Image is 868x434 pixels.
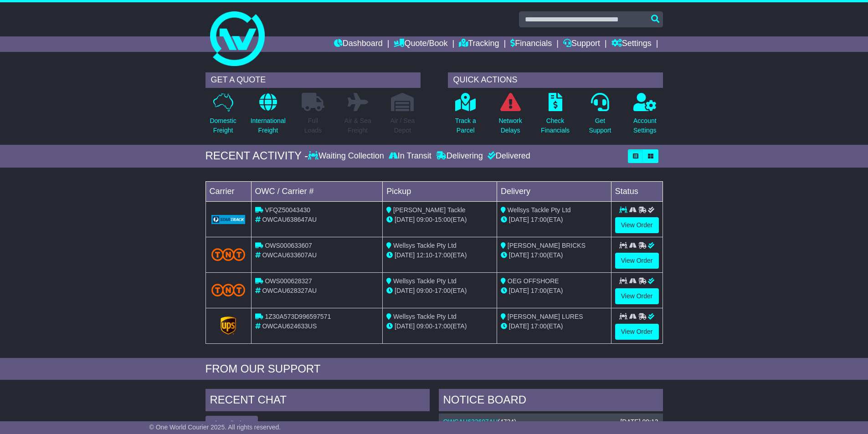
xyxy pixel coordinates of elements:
[501,286,607,296] div: (ETA)
[435,251,451,259] span: 17:00
[395,322,415,330] span: [DATE]
[211,248,246,260] img: TNT_Domestic.png
[262,251,317,259] span: OWCAU633607AU
[386,250,493,260] div: - (ETA)
[393,242,457,249] span: Wellsys Tackle Pty Ltd
[588,92,611,140] a: GetSupport
[250,92,286,140] a: InternationalFreight
[435,322,451,330] span: 17:00
[265,313,331,320] span: 1Z30A573D996597571
[497,181,611,201] td: Delivery
[211,284,246,296] img: TNT_Domestic.png
[386,215,493,225] div: - (ETA)
[416,251,432,259] span: 12:10
[510,36,552,52] a: Financials
[265,277,312,285] span: OWS000628327
[205,389,430,414] div: RECENT CHAT
[615,217,659,233] a: View Order
[416,216,432,223] span: 09:00
[501,215,607,225] div: (ETA)
[334,36,383,52] a: Dashboard
[455,92,477,140] a: Track aParcel
[611,181,663,201] td: Status
[531,287,547,294] span: 17:00
[541,116,570,135] p: Check Financials
[262,216,317,223] span: OWCAU638647AU
[509,216,529,223] span: [DATE]
[455,116,476,135] p: Track a Parcel
[485,151,530,161] div: Delivered
[501,250,607,260] div: (ETA)
[393,206,465,214] span: [PERSON_NAME] Tackle
[386,151,434,161] div: In Transit
[531,251,547,259] span: 17:00
[393,277,457,285] span: Wellsys Tackle Pty Ltd
[210,116,236,135] p: Domestic Freight
[395,287,415,294] span: [DATE]
[416,287,432,294] span: 09:00
[611,36,652,52] a: Settings
[615,253,659,269] a: View Order
[563,36,600,52] a: Support
[251,181,383,201] td: OWC / Carrier #
[386,286,493,296] div: - (ETA)
[302,116,324,135] p: Full Loads
[509,287,529,294] span: [DATE]
[498,92,522,140] a: NetworkDelays
[386,322,493,331] div: - (ETA)
[344,116,371,135] p: Air & Sea Freight
[508,313,583,320] span: [PERSON_NAME] LURES
[620,418,658,426] div: [DATE] 09:13
[615,288,659,304] a: View Order
[393,313,457,320] span: Wellsys Tackle Pty Ltd
[459,36,499,52] a: Tracking
[633,116,657,135] p: Account Settings
[416,322,432,330] span: 09:00
[211,215,246,224] img: GetCarrierServiceLogo
[205,416,258,432] button: View All Chats
[308,151,386,161] div: Waiting Collection
[509,322,529,330] span: [DATE]
[205,149,308,163] div: RECENT ACTIVITY -
[633,92,657,140] a: AccountSettings
[615,324,659,340] a: View Order
[531,216,547,223] span: 17:00
[221,317,236,335] img: GetCarrierServiceLogo
[205,181,251,201] td: Carrier
[395,216,415,223] span: [DATE]
[508,242,586,249] span: [PERSON_NAME] BRICKS
[205,72,421,88] div: GET A QUOTE
[501,322,607,331] div: (ETA)
[251,116,286,135] p: International Freight
[390,116,415,135] p: Air / Sea Depot
[448,72,663,88] div: QUICK ACTIONS
[394,36,447,52] a: Quote/Book
[395,251,415,259] span: [DATE]
[383,181,497,201] td: Pickup
[435,216,451,223] span: 15:00
[443,418,658,426] div: ( )
[149,424,281,431] span: © One World Courier 2025. All rights reserved.
[443,418,498,425] a: OWCAU633607AU
[498,116,522,135] p: Network Delays
[439,389,663,414] div: NOTICE BOARD
[531,322,547,330] span: 17:00
[508,277,559,285] span: OEG OFFSHORE
[508,206,571,214] span: Wellsys Tackle Pty Ltd
[262,287,317,294] span: OWCAU628327AU
[589,116,611,135] p: Get Support
[265,206,310,214] span: VFQZ50043430
[434,151,485,161] div: Delivering
[509,251,529,259] span: [DATE]
[262,322,317,330] span: OWCAU624633US
[435,287,451,294] span: 17:00
[205,363,663,376] div: FROM OUR SUPPORT
[500,418,514,425] span: 4734
[209,92,236,140] a: DomesticFreight
[540,92,570,140] a: CheckFinancials
[265,242,312,249] span: OWS000633607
